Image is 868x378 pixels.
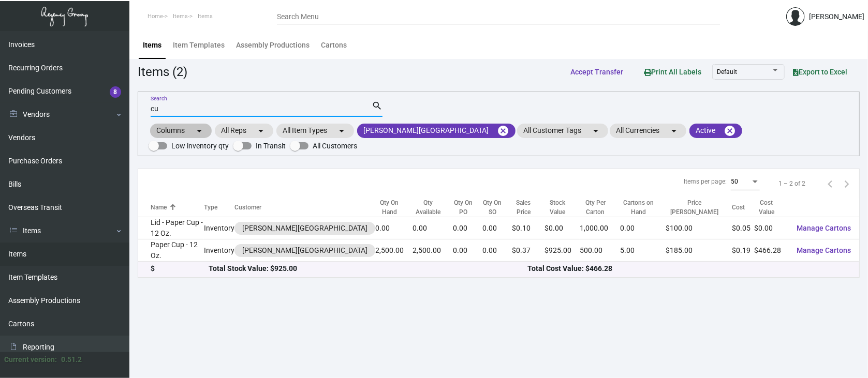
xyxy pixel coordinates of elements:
div: Cost [732,203,754,212]
div: Total Stock Value: $925.00 [209,263,527,274]
div: Total Cost Value: $466.28 [528,263,847,274]
mat-select: Items per page: [731,178,760,186]
div: Qty On PO [453,198,482,217]
td: $0.00 [754,217,788,239]
span: Low inventory qty [171,140,229,152]
mat-chip: Columns [150,124,212,138]
mat-icon: cancel [724,125,736,137]
div: Assembly Productions [236,40,310,51]
mat-icon: cancel [497,125,509,137]
button: Previous page [822,175,838,192]
button: Manage Cartons [788,241,859,260]
td: 0.00 [375,217,413,239]
div: Price [PERSON_NAME] [666,198,723,217]
td: 1,000.00 [580,217,620,239]
td: $0.10 [512,217,545,239]
td: $100.00 [666,217,732,239]
td: Paper Cup - 12 Oz. [138,239,204,262]
td: $0.19 [732,239,754,262]
td: 0.00 [482,217,511,239]
span: Home [148,13,163,20]
button: Next page [838,175,855,192]
td: $0.37 [512,239,545,262]
div: Qty On SO [482,198,502,217]
div: Cost Value [754,198,788,217]
span: Print All Labels [644,68,701,76]
span: Accept Transfer [570,68,623,76]
div: Qty Available [413,198,444,217]
div: Items per page: [684,177,727,186]
div: Type [204,203,234,212]
div: Sales Price [512,198,535,217]
span: Export to Excel [793,68,847,76]
td: $925.00 [545,239,580,262]
td: 0.00 [482,239,511,262]
td: Inventory [204,239,234,262]
div: Items [143,40,161,51]
td: $0.05 [732,217,754,239]
div: Price [PERSON_NAME] [666,198,732,217]
button: Print All Labels [636,62,710,81]
td: $185.00 [666,239,732,262]
div: Sales Price [512,198,545,217]
div: Cartons [321,40,347,51]
span: Items [173,13,188,20]
td: Lid - Paper Cup - 12 Oz. [138,217,204,239]
td: $466.28 [754,239,788,262]
td: 0.00 [453,217,482,239]
div: Name [151,203,167,212]
span: Items [198,13,213,20]
span: All Customers [313,140,357,152]
div: Cartons on Hand [621,198,666,217]
mat-icon: arrow_drop_down [590,125,602,137]
div: [PERSON_NAME][GEOGRAPHIC_DATA] [242,245,367,256]
div: Stock Value [545,198,580,217]
div: 0.51.2 [61,354,82,365]
div: Items (2) [138,63,187,81]
div: Qty On PO [453,198,473,217]
div: Name [151,203,204,212]
mat-icon: search [372,100,382,112]
button: Manage Cartons [788,219,859,237]
div: 1 – 2 of 2 [778,179,805,188]
th: Customer [234,198,375,217]
span: Default [717,68,737,75]
button: Accept Transfer [562,63,631,81]
div: Qty On Hand [375,198,413,217]
div: Stock Value [545,198,570,217]
mat-icon: arrow_drop_down [255,125,267,137]
div: Cost Value [754,198,779,217]
td: $0.00 [545,217,580,239]
span: In Transit [256,140,286,152]
div: Qty On SO [482,198,511,217]
mat-chip: All Currencies [610,124,686,138]
mat-icon: arrow_drop_down [335,125,348,137]
div: [PERSON_NAME] [809,11,864,22]
td: 0.00 [453,239,482,262]
img: admin@bootstrapmaster.com [786,7,805,26]
div: Current version: [4,354,57,365]
span: Manage Cartons [797,224,851,232]
td: 2,500.00 [375,239,413,262]
td: 2,500.00 [413,239,453,262]
div: Cost [732,203,745,212]
div: [PERSON_NAME][GEOGRAPHIC_DATA] [242,223,367,234]
mat-chip: [PERSON_NAME][GEOGRAPHIC_DATA] [357,124,516,138]
td: Inventory [204,217,234,239]
span: Manage Cartons [797,246,851,254]
div: Qty Available [413,198,453,217]
mat-icon: arrow_drop_down [668,125,680,137]
div: Type [204,203,217,212]
mat-chip: All Customer Tags [517,124,608,138]
div: Cartons on Hand [621,198,657,217]
div: Qty Per Carton [580,198,611,217]
div: $ [151,263,209,274]
div: Item Templates [173,40,225,51]
td: 500.00 [580,239,620,262]
mat-chip: All Reps [215,124,273,138]
td: 0.00 [621,217,666,239]
mat-chip: All Item Types [276,124,354,138]
td: 0.00 [413,217,453,239]
div: Qty On Hand [375,198,404,217]
div: Qty Per Carton [580,198,620,217]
